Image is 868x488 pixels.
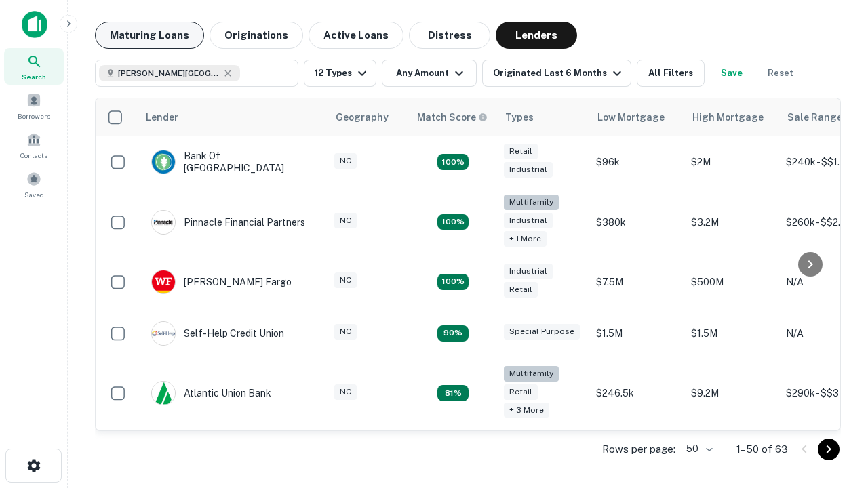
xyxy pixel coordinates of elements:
[437,214,469,230] div: Matching Properties: 22, hasApolloMatch: undefined
[437,385,469,401] div: Matching Properties: 10, hasApolloMatch: undefined
[504,324,580,340] div: Special Purpose
[152,322,175,345] img: picture
[759,60,802,87] button: Reset
[493,65,625,81] div: Originated Last 6 Months
[589,98,684,136] th: Low Mortgage
[504,231,547,247] div: + 1 more
[152,270,175,293] img: picture
[504,384,538,400] div: Retail
[504,264,553,279] div: Industrial
[684,308,779,359] td: $1.5M
[684,256,779,308] td: $500M
[138,98,328,136] th: Lender
[336,109,389,125] div: Geography
[692,109,764,125] div: High Mortgage
[589,136,684,188] td: $96k
[437,154,469,170] div: Matching Properties: 15, hasApolloMatch: undefined
[4,87,64,124] a: Borrowers
[409,22,490,49] button: Distress
[504,195,559,210] div: Multifamily
[818,439,840,460] button: Go to next page
[589,308,684,359] td: $1.5M
[151,381,271,405] div: Atlantic Union Bank
[24,189,44,200] span: Saved
[417,110,485,125] h6: Match Score
[334,384,357,400] div: NC
[589,359,684,428] td: $246.5k
[497,98,589,136] th: Types
[637,60,705,87] button: All Filters
[146,109,178,125] div: Lender
[787,109,842,125] div: Sale Range
[151,321,284,346] div: Self-help Credit Union
[496,22,577,49] button: Lenders
[482,60,631,87] button: Originated Last 6 Months
[800,336,868,401] iframe: Chat Widget
[504,282,538,298] div: Retail
[151,210,305,235] div: Pinnacle Financial Partners
[4,48,64,85] a: Search
[684,359,779,428] td: $9.2M
[20,150,47,161] span: Contacts
[417,110,488,125] div: Capitalize uses an advanced AI algorithm to match your search with the best lender. The match sco...
[597,109,665,125] div: Low Mortgage
[504,366,559,382] div: Multifamily
[710,60,753,87] button: Save your search to get updates of matches that match your search criteria.
[151,150,314,174] div: Bank Of [GEOGRAPHIC_DATA]
[210,22,303,49] button: Originations
[504,144,538,159] div: Retail
[437,325,469,342] div: Matching Properties: 11, hasApolloMatch: undefined
[602,441,675,457] p: Rows per page:
[328,98,409,136] th: Geography
[684,98,779,136] th: High Mortgage
[309,22,403,49] button: Active Loans
[334,153,357,169] div: NC
[334,213,357,228] div: NC
[589,256,684,308] td: $7.5M
[437,274,469,290] div: Matching Properties: 14, hasApolloMatch: undefined
[504,162,553,178] div: Industrial
[589,188,684,256] td: $380k
[4,166,64,203] a: Saved
[504,213,553,228] div: Industrial
[382,60,477,87] button: Any Amount
[151,270,292,294] div: [PERSON_NAME] Fargo
[505,109,534,125] div: Types
[22,71,46,82] span: Search
[118,67,220,79] span: [PERSON_NAME][GEOGRAPHIC_DATA], [GEOGRAPHIC_DATA]
[304,60,376,87] button: 12 Types
[684,136,779,188] td: $2M
[95,22,204,49] button: Maturing Loans
[4,127,64,163] a: Contacts
[334,272,357,288] div: NC
[334,324,357,340] div: NC
[504,403,549,418] div: + 3 more
[152,211,175,234] img: picture
[736,441,788,457] p: 1–50 of 63
[684,188,779,256] td: $3.2M
[152,150,175,174] img: picture
[18,110,50,121] span: Borrowers
[22,11,47,38] img: capitalize-icon.png
[409,98,497,136] th: Capitalize uses an advanced AI algorithm to match your search with the best lender. The match sco...
[681,439,715,459] div: 50
[152,382,175,405] img: picture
